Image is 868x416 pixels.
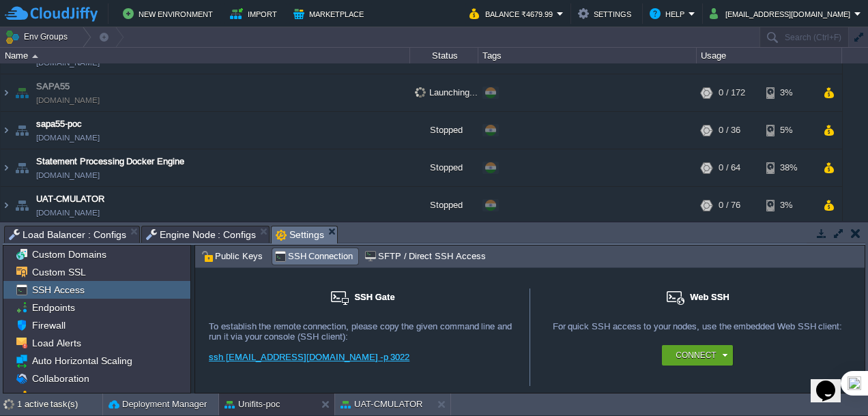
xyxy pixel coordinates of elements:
[719,189,740,226] div: 0 / 76
[29,284,87,296] a: SSH Access
[12,189,31,226] img: AMDAwAAAACH5BAEAAAAALAAAAAABAAEAAAICRAEAOw==
[293,5,368,22] button: Marketplace
[36,95,100,109] a: [DOMAIN_NAME]
[36,119,82,133] a: sapa55-poc
[29,301,77,314] a: Endpoints
[469,5,557,22] button: Balance ₹4679.99
[12,151,31,188] img: AMDAwAAAACH5BAEAAAAALAAAAAABAAEAAAICRAEAOw==
[811,361,854,402] iframe: chat widget
[411,48,478,63] div: Status
[697,48,841,63] div: Usage
[36,157,184,170] a: Statement Processing Docker Engine
[17,393,102,415] div: 1 active task(s)
[29,319,68,331] a: Firewall
[29,390,100,402] a: Change Owner
[123,5,217,22] button: New Environment
[146,226,257,243] span: Engine Node : Configs
[766,189,811,226] div: 3%
[1,189,12,226] img: AMDAwAAAACH5BAEAAAAALAAAAAABAAEAAAICRAEAOw==
[354,292,394,302] span: SSH Gate
[274,249,353,264] span: SSH Connection
[650,5,689,22] button: Help
[108,398,207,411] button: Deployment Manager
[766,114,811,151] div: 5%
[36,133,100,147] a: [DOMAIN_NAME]
[5,27,72,46] button: Env Groups
[12,76,31,113] img: AMDAwAAAACH5BAEAAAAALAAAAAABAAEAAAICRAEAOw==
[710,5,854,22] button: [EMAIL_ADDRESS][DOMAIN_NAME]
[29,248,108,261] a: Custom Domains
[410,114,478,151] div: Stopped
[36,208,100,222] a: [DOMAIN_NAME]
[36,170,100,184] a: [DOMAIN_NAME]
[719,114,740,151] div: 0 / 36
[410,189,478,226] div: Stopped
[201,249,263,264] span: Public Keys
[5,5,98,23] img: CloudJiffy
[209,352,409,362] a: ssh [EMAIL_ADDRESS][DOMAIN_NAME] -p 3022
[36,58,100,72] a: [DOMAIN_NAME]
[36,194,104,208] a: UAT-CMULATOR
[1,48,409,63] div: Name
[719,151,740,188] div: 0 / 64
[364,249,485,264] span: SFTP / Direct SSH Access
[578,5,635,22] button: Settings
[29,337,83,349] a: Load Alerts
[410,151,478,188] div: Stopped
[12,114,31,151] img: AMDAwAAAACH5BAEAAAAALAAAAAABAAEAAAICRAEAOw==
[29,266,88,278] a: Custom SSL
[719,76,745,113] div: 0 / 172
[1,114,12,151] img: AMDAwAAAACH5BAEAAAAALAAAAAABAAEAAAICRAEAOw==
[766,76,811,113] div: 3%
[209,321,516,342] div: To establish the remote connection, please copy the given command line and run it via your consol...
[225,398,280,411] button: Unifits-poc
[1,76,12,113] img: AMDAwAAAACH5BAEAAAAALAAAAAABAAEAAAICRAEAOw==
[479,48,696,63] div: Tags
[1,151,12,188] img: AMDAwAAAACH5BAEAAAAALAAAAAABAAEAAAICRAEAOw==
[36,82,70,95] a: SAPA55
[415,89,478,100] span: Launching...
[29,372,91,385] a: Collaboration
[544,321,851,345] div: For quick SSH access to your nodes, use the embedded Web SSH client:
[676,348,716,362] button: Connect
[230,5,281,22] button: Import
[766,151,811,188] div: 38%
[29,355,134,367] a: Auto Horizontal Scaling
[690,292,729,302] span: Web SSH
[32,55,38,58] img: AMDAwAAAACH5BAEAAAAALAAAAAABAAEAAAICRAEAOw==
[276,226,324,243] span: Settings
[341,398,422,411] button: UAT-CMULATOR
[9,226,126,243] span: Load Balancer : Configs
